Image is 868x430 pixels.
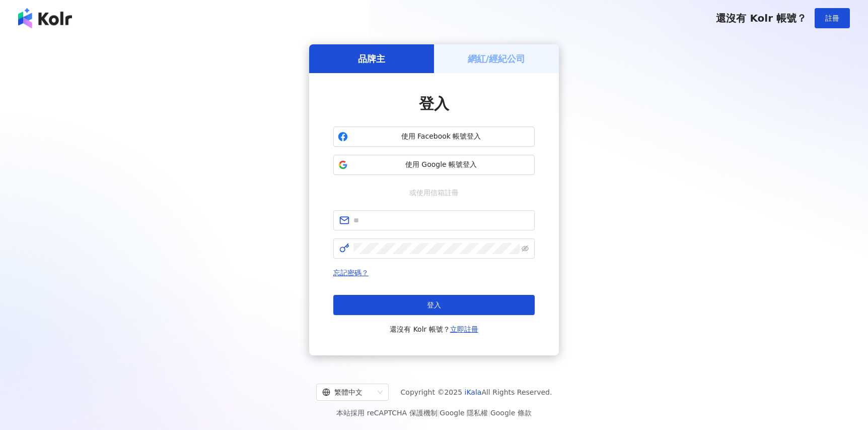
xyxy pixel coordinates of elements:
span: eye-invisible [522,245,529,252]
span: 或使用信箱註冊 [402,187,466,198]
span: 註冊 [825,14,839,22]
button: 登入 [333,295,535,315]
span: | [488,409,490,417]
span: 登入 [419,95,449,112]
h5: 網紅/經紀公司 [468,52,526,65]
button: 使用 Google 帳號登入 [333,155,535,175]
div: 繁體中文 [322,384,374,400]
button: 使用 Facebook 帳號登入 [333,127,535,147]
button: 註冊 [815,8,850,28]
h5: 品牌主 [358,52,385,65]
a: iKala [465,388,482,396]
a: Google 條款 [490,409,532,417]
a: 忘記密碼？ [333,269,369,277]
a: 立即註冊 [450,325,478,333]
img: logo [18,8,72,28]
span: | [438,409,440,417]
span: 還沒有 Kolr 帳號？ [390,323,478,335]
span: 使用 Facebook 帳號登入 [352,132,530,142]
span: 本站採用 reCAPTCHA 保護機制 [336,407,531,419]
a: Google 隱私權 [440,409,488,417]
span: 使用 Google 帳號登入 [352,160,530,170]
span: 還沒有 Kolr 帳號？ [716,12,807,24]
span: 登入 [427,301,441,309]
span: Copyright © 2025 All Rights Reserved. [401,386,552,398]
